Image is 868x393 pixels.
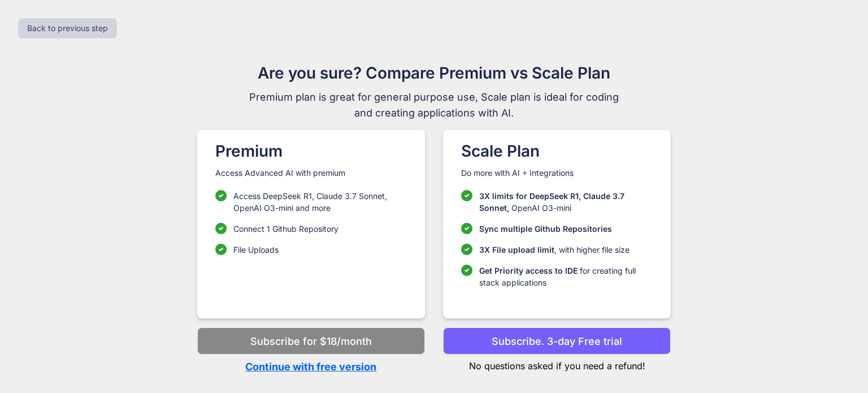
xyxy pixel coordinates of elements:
img: checklist [215,190,227,201]
span: 3X File upload limit [479,245,554,254]
img: checklist [461,244,472,255]
img: checklist [461,223,472,234]
img: checklist [461,265,472,276]
span: Get Priority access to IDE [479,266,578,275]
p: Sync multiple Github Repositories [479,223,612,235]
p: Connect 1 Github Repository [233,223,338,235]
span: Premium plan is great for general purpose use, Scale plan is ideal for coding and creating applic... [244,89,624,121]
h1: Are you sure? Compare Premium vs Scale Plan [244,61,624,85]
p: Continue with free version [197,359,425,374]
p: Subscribe for $18/month [250,334,372,349]
p: Access DeepSeek R1, Claude 3.7 Sonnet, OpenAI O3-mini and more [233,190,407,214]
img: checklist [461,190,472,201]
p: , with higher file size [479,244,630,256]
p: No questions asked if you need a refund! [443,355,671,373]
p: Do more with AI + Integrations [461,167,653,179]
p: OpenAI O3-mini [479,190,653,214]
p: Access Advanced AI with premium [215,167,407,179]
p: for creating full stack applications [479,265,653,288]
h1: Premium [215,139,407,163]
span: 3X limits for DeepSeek R1, Claude 3.7 Sonnet, [479,191,624,213]
h1: Scale Plan [461,139,653,163]
img: checklist [215,223,227,234]
button: Subscribe. 3-day Free trial [443,327,671,355]
img: checklist [215,244,227,255]
button: Back to previous step [18,18,117,38]
button: Subscribe for $18/month [197,327,425,355]
p: Subscribe. 3-day Free trial [492,334,622,349]
p: File Uploads [233,244,279,256]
